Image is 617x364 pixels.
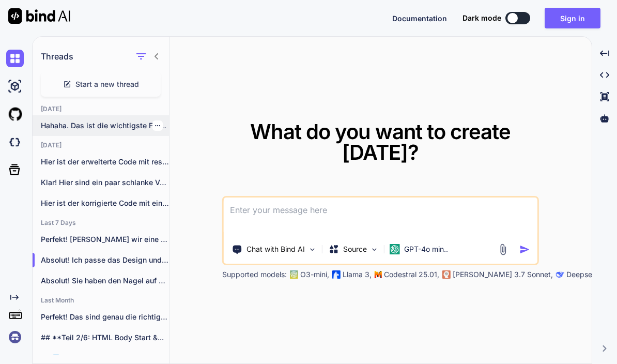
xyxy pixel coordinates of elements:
p: ## 📄 **TEIL 9: JavaScript Formular-Validierung &... [41,353,169,363]
img: Pick Models [370,245,379,254]
p: GPT-4o min.. [404,244,448,254]
p: Hier ist der korrigierte Code mit einem... [41,198,169,208]
span: Documentation [392,14,447,23]
span: Dark mode [462,13,501,23]
h2: Last 7 Days [33,219,169,227]
img: signin [6,328,24,346]
img: ai-studio [6,78,24,95]
img: chat [6,50,24,67]
h2: [DATE] [33,141,169,149]
button: Documentation [392,13,447,24]
img: Llama2 [332,270,341,279]
p: Hahaha. Das ist die wichtigste Frage von... [41,120,169,131]
img: githubLight [6,105,24,123]
img: Mistral-AI [375,271,382,278]
img: Pick Tools [308,245,317,254]
p: Supported models: [222,269,287,280]
img: darkCloudIdeIcon [6,133,24,151]
img: claude [556,270,564,279]
span: What do you want to create [DATE]? [250,119,511,165]
span: Start a new thread [75,79,139,89]
img: attachment [497,244,508,255]
p: Hier ist der erweiterte Code mit responsiven... [41,157,169,167]
p: ## **Teil 2/6: HTML Body Start &... [41,332,169,343]
h1: Threads [41,50,73,63]
img: GPT-4 [290,270,298,279]
img: icon [519,244,530,255]
p: Perfekt! [PERSON_NAME] wir eine richtig ausführliche,... [41,234,169,245]
button: Sign in [545,8,600,28]
p: Codestral 25.01, [384,269,439,280]
p: Llama 3, [343,269,372,280]
p: [PERSON_NAME] 3.7 Sonnet, [453,269,553,280]
p: Absolut! Ich passe das Design und die... [41,255,169,265]
p: Source [343,244,367,254]
img: Bind AI [8,8,70,24]
img: claude [442,270,451,279]
p: Klar! Hier sind ein paar schlanke Varianten,... [41,177,169,188]
p: Chat with Bind AI [246,244,305,254]
h2: Last Month [33,296,169,305]
p: Perfekt! Das sind genau die richtigen Feinschliffe.... [41,312,169,322]
img: GPT-4o mini [390,244,400,254]
p: O3-mini, [300,269,329,280]
h2: [DATE] [33,105,169,113]
p: Deepseek R1 [566,269,610,280]
p: Absolut! Sie haben den Nagel auf den... [41,276,169,286]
